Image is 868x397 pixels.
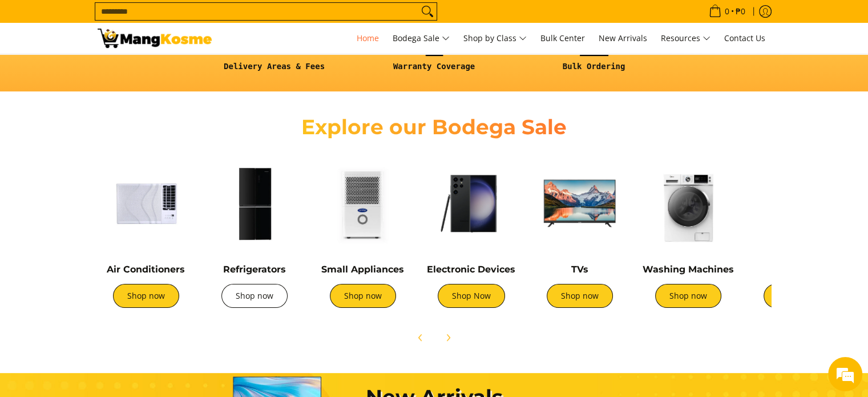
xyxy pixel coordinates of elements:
a: New Arrivals [593,23,653,54]
a: Shop now [113,284,179,308]
a: Shop now [547,284,613,308]
a: Shop by Class [458,23,532,54]
a: Shop now [655,284,721,308]
a: Shop now [330,284,396,308]
span: 0 [723,7,731,15]
div: Chat with us now [59,64,192,79]
span: New Arrivals [599,33,647,43]
a: Shop Now [438,284,505,308]
img: TVs [531,155,628,252]
h2: Explore our Bodega Sale [269,114,600,140]
button: Previous [408,325,433,350]
a: Shop now [764,284,830,308]
img: Electronic Devices [423,155,520,252]
a: Electronic Devices [427,264,515,275]
nav: Main Menu [223,23,771,54]
img: Mang Kosme: Your Home Appliances Warehouse Sale Partner! [98,29,212,48]
img: Small Appliances [314,155,411,252]
span: Bulk Center [540,33,585,43]
img: Cookers [748,155,845,252]
a: Bulk Center [535,23,591,54]
a: Small Appliances [321,264,404,275]
span: We're online! [66,123,158,239]
span: Shop by Class [463,31,527,46]
span: ₱0 [734,7,747,15]
span: Bodega Sale [393,31,450,46]
img: Washing Machines [640,155,737,252]
a: Air Conditioners [107,264,185,275]
span: Contact Us [724,33,765,43]
img: Air Conditioners [98,155,195,252]
a: Washing Machines [643,264,734,275]
span: • [705,5,749,18]
a: TVs [571,264,588,275]
a: Contact Us [718,23,771,54]
a: Home [351,23,385,54]
a: Bodega Sale [387,23,455,54]
a: Shop now [221,284,288,308]
div: Minimize live chat window [187,6,215,33]
a: Resources [655,23,716,54]
textarea: Type your message and hit 'Enter' [6,271,217,311]
span: Home [357,33,379,43]
button: Next [435,325,461,350]
span: Resources [661,31,710,46]
img: Refrigerators [206,155,303,252]
button: Search [418,3,437,20]
a: Refrigerators [223,264,286,275]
